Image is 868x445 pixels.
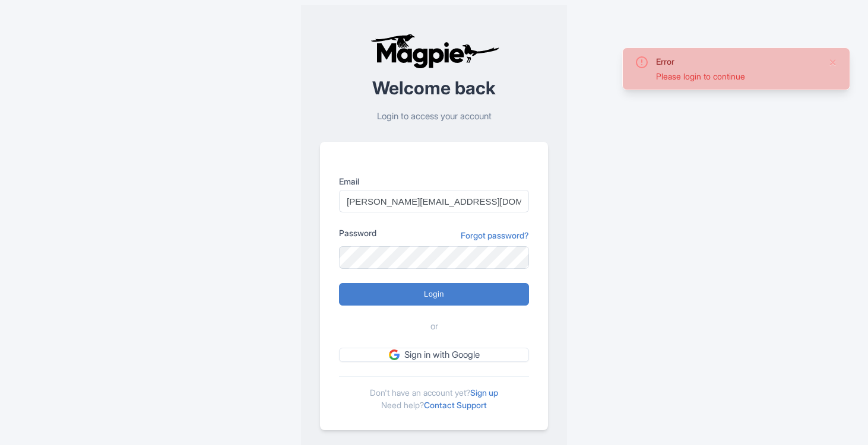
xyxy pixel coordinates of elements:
[339,227,376,239] label: Password
[828,55,838,69] button: Close
[389,349,400,360] img: google.svg
[339,175,529,187] label: Email
[424,400,487,410] a: Contact Support
[656,70,819,82] div: Please login to continue
[339,283,529,306] input: Login
[368,33,501,69] img: logo-ab69f6fb50320c5b225c76a69d11143b.png
[339,348,529,363] a: Sign in with Google
[461,229,529,241] a: Forgot password?
[320,78,548,98] h2: Welcome back
[320,110,548,123] p: Login to access your account
[430,320,438,333] span: or
[470,387,498,398] a: Sign up
[656,55,819,68] div: Error
[339,190,529,212] input: you@example.com
[339,376,529,411] div: Don't have an account yet? Need help?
